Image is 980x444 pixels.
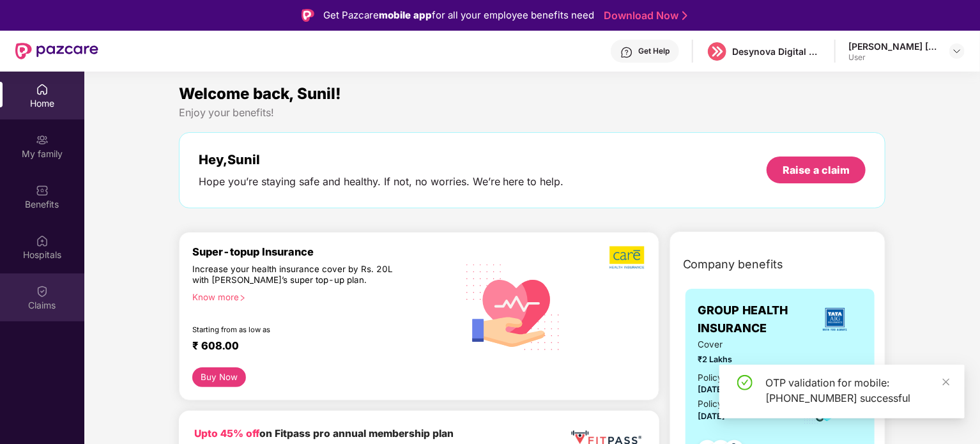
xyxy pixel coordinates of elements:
img: svg+xml;base64,PHN2ZyBpZD0iSGVscC0zMngzMiIgeG1sbnM9Imh0dHA6Ly93d3cudzMub3JnLzIwMDAvc3ZnIiB3aWR0aD... [620,46,633,59]
img: New Pazcare Logo [15,43,98,59]
div: Hope you’re staying safe and healthy. If not, no worries. We’re here to help. [199,175,564,188]
img: svg+xml;base64,PHN2ZyB3aWR0aD0iMjAiIGhlaWdodD0iMjAiIHZpZXdCb3g9IjAgMCAyMCAyMCIgZmlsbD0ibm9uZSIgeG... [36,134,49,146]
span: Cover [698,338,786,351]
b: Upto 45% off [194,427,259,440]
img: svg+xml;base64,PHN2ZyBpZD0iQmVuZWZpdHMiIHhtbG5zPSJodHRwOi8vd3d3LnczLm9yZy8yMDAwL3N2ZyIgd2lkdGg9Ij... [36,184,49,197]
strong: mobile app [379,9,432,21]
div: Starting from as low as [192,325,402,334]
div: Get Help [638,46,670,56]
img: b5dec4f62d2307b9de63beb79f102df3.png [609,245,646,270]
img: logo%20(5).png [708,42,726,61]
img: svg+xml;base64,PHN2ZyBpZD0iQ2xhaW0iIHhtbG5zPSJodHRwOi8vd3d3LnczLm9yZy8yMDAwL3N2ZyIgd2lkdGg9IjIwIi... [36,285,49,298]
div: Increase your health insurance cover by Rs. 20L with [PERSON_NAME]’s super top-up plan. [192,264,402,287]
div: Hey, Sunil [199,152,564,167]
img: insurerLogo [818,302,852,337]
span: check-circle [737,375,753,390]
img: Stroke [682,9,687,22]
div: Enjoy your benefits! [179,106,886,119]
span: right [239,295,246,302]
div: Desynova Digital private limited [732,45,822,57]
div: Get Pazcare for all your employee benefits need [323,8,594,23]
div: Know more [192,292,449,301]
div: Super-topup Insurance [192,245,457,258]
img: svg+xml;base64,PHN2ZyBpZD0iSG9zcGl0YWxzIiB4bWxucz0iaHR0cDovL3d3dy53My5vcmcvMjAwMC9zdmciIHdpZHRoPS... [36,234,49,247]
div: Policy Expiry [698,397,751,411]
div: [PERSON_NAME] [PERSON_NAME] [848,40,938,52]
span: ₹2 Lakhs [698,353,786,366]
span: close [942,378,951,387]
span: Company benefits [683,256,784,273]
div: Policy issued [698,371,752,385]
div: Raise a claim [783,163,850,177]
img: svg+xml;base64,PHN2ZyBpZD0iSG9tZSIgeG1sbnM9Imh0dHA6Ly93d3cudzMub3JnLzIwMDAvc3ZnIiB3aWR0aD0iMjAiIG... [36,83,49,96]
b: on Fitpass pro annual membership plan [194,427,454,440]
div: OTP validation for mobile: [PHONE_NUMBER] successful [765,375,949,406]
img: svg+xml;base64,PHN2ZyBpZD0iRHJvcGRvd24tMzJ4MzIiIHhtbG5zPSJodHRwOi8vd3d3LnczLm9yZy8yMDAwL3N2ZyIgd2... [952,46,962,56]
span: [DATE] [698,411,726,421]
div: User [848,52,938,63]
span: [DATE] [698,385,726,394]
div: ₹ 608.00 [192,339,444,355]
button: Buy Now [192,367,247,387]
span: Welcome back, Sunil! [179,84,341,103]
img: svg+xml;base64,PHN2ZyB4bWxucz0iaHR0cDovL3d3dy53My5vcmcvMjAwMC9zdmciIHhtbG5zOnhsaW5rPSJodHRwOi8vd3... [457,249,570,364]
span: GROUP HEALTH INSURANCE [698,302,808,338]
img: Logo [302,9,314,22]
a: Download Now [604,9,684,22]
